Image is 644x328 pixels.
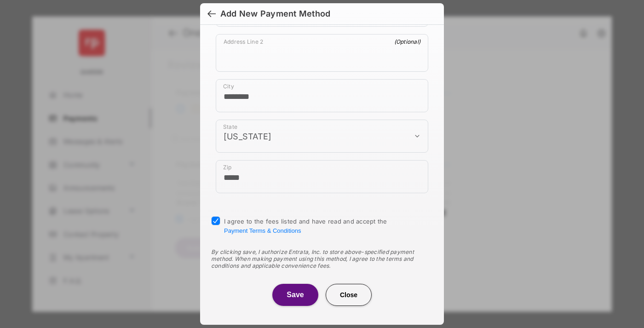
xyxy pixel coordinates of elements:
button: Save [272,284,318,306]
div: payment_method_screening[postal_addresses][administrativeArea] [216,120,428,153]
div: payment_method_screening[postal_addresses][locality] [216,79,428,112]
div: Add New Payment Method [220,9,330,19]
button: I agree to the fees listed and have read and accept the [224,227,301,234]
span: I agree to the fees listed and have read and accept the [224,218,387,234]
div: payment_method_screening[postal_addresses][postalCode] [216,160,428,193]
div: By clicking save, I authorize Entrata, Inc. to store above-specified payment method. When making ... [211,248,433,269]
div: payment_method_screening[postal_addresses][addressLine2] [216,34,428,72]
button: Close [326,284,372,306]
